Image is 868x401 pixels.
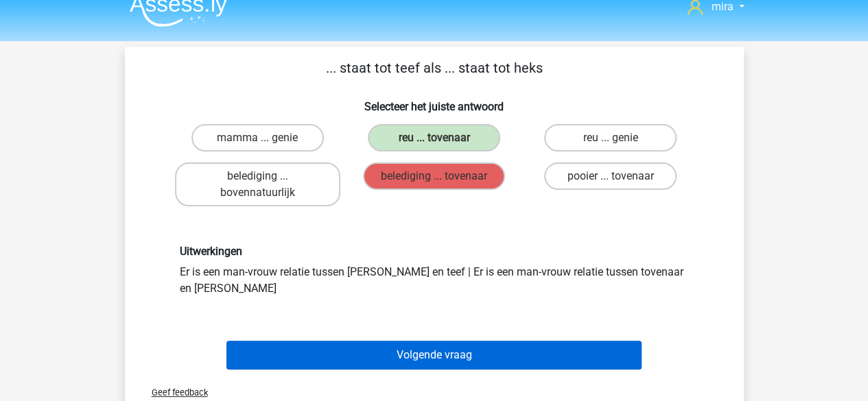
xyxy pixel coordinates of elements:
[368,124,500,151] label: reu ... tovenaar
[544,162,677,190] label: pooier ... tovenaar
[147,89,722,113] h6: Selecteer het juiste antwoord
[169,245,699,296] div: Er is een man-vrouw relatie tussen [PERSON_NAME] en teef | Er is een man-vrouw relatie tussen tov...
[147,58,722,78] p: ... staat tot teef als ... staat tot heks
[175,162,340,206] label: belediging ... bovennatuurlijk
[141,387,208,398] span: Geef feedback
[544,124,677,151] label: reu ... genie
[191,124,324,151] label: mamma ... genie
[180,245,689,258] h6: Uitwerkingen
[363,162,505,190] label: belediging ... tovenaar
[226,341,642,369] button: Volgende vraag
